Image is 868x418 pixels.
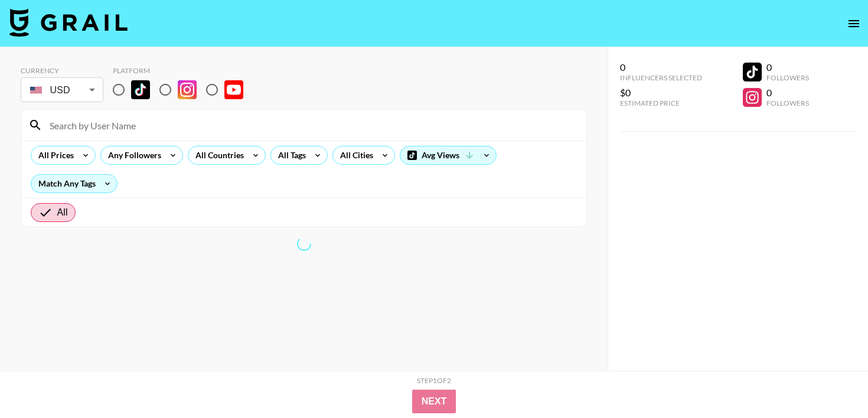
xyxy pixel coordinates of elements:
div: USD [23,80,101,100]
div: 0 [620,61,702,73]
div: Followers [766,99,809,107]
div: All Cities [333,146,376,164]
div: 0 [766,61,809,73]
div: Followers [766,73,809,82]
div: 0 [766,87,809,99]
span: All [57,205,68,220]
div: $0 [620,87,702,99]
div: All Prices [31,146,76,164]
button: open drawer [842,12,866,35]
div: Avg Views [400,146,496,164]
div: Influencers Selected [620,73,702,82]
img: YouTube [224,80,243,99]
div: Match Any Tags [31,175,117,192]
div: Platform [113,66,253,75]
input: Search by User Name [43,116,580,135]
div: Any Followers [101,146,164,164]
span: Refreshing lists, bookers, clients, countries, tags, cities, talent, talent... [296,236,312,252]
div: All Countries [188,146,246,164]
img: TikTok [131,80,150,99]
div: All Tags [271,146,308,164]
div: Currency [21,66,103,75]
div: Estimated Price [620,99,702,107]
div: Step 1 of 2 [417,376,451,385]
img: Instagram [178,80,197,99]
img: Grail Talent [9,8,128,37]
button: Next [412,390,456,413]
